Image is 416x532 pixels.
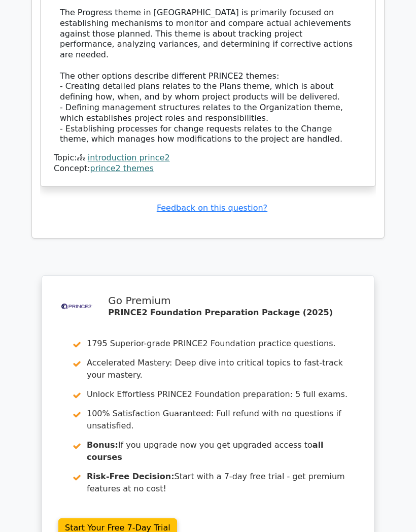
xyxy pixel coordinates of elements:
div: Concept: [54,163,362,174]
a: prince2 themes [90,163,154,173]
a: Feedback on this question? [157,203,267,213]
div: Topic: [54,153,362,163]
div: The Progress theme in [GEOGRAPHIC_DATA] is primarily focused on establishing mechanisms to monito... [60,8,356,145]
a: introduction prince2 [88,153,170,162]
